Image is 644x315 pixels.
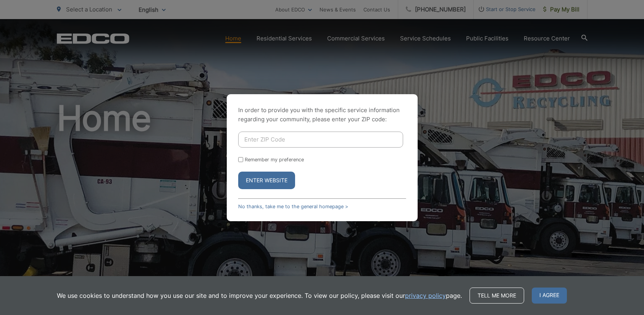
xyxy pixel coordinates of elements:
button: Enter Website [238,172,295,189]
p: We use cookies to understand how you use our site and to improve your experience. To view our pol... [57,291,462,300]
p: In order to provide you with the specific service information regarding your community, please en... [238,106,406,124]
label: Remember my preference [245,157,304,162]
input: Enter ZIP Code [238,132,403,148]
a: Tell me more [470,288,524,304]
a: privacy policy [405,291,446,300]
a: No thanks, take me to the general homepage > [238,204,348,209]
span: I agree [532,288,567,304]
